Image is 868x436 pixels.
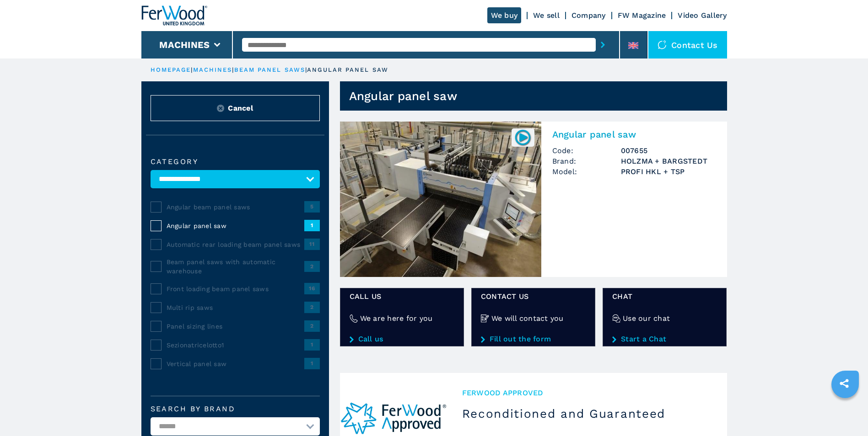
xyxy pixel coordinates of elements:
a: beam panel saws [234,66,306,73]
span: Ferwood Approved [462,388,712,398]
h1: Angular panel saw [349,89,457,103]
iframe: Chat [829,395,861,429]
img: Contact us [658,40,667,49]
a: FW Magazine [618,11,666,20]
span: Automatic rear loading beam panel saws [167,240,304,249]
span: 1 [304,339,320,350]
button: ResetCancel [151,95,320,121]
span: 2 [304,261,320,272]
h4: We are here for you [360,313,433,324]
h3: Reconditioned and Guaranteed [462,406,712,421]
a: Fill out the form [481,335,586,343]
a: sharethis [833,372,856,395]
img: Use our chat [612,314,620,323]
span: | [305,66,307,73]
img: Ferwood [141,5,207,26]
span: Angular panel saw [167,221,304,230]
h3: HOLZMA + BARGSTEDT [621,156,716,166]
span: 2 [304,302,320,313]
h3: 007655 [621,145,716,156]
p: angular panel saw [307,66,388,74]
span: Brand: [552,156,621,166]
span: 2 [304,320,320,331]
h4: We will contact you [491,313,564,324]
span: Model: [552,166,621,177]
a: HOMEPAGE [151,66,191,73]
a: machines [193,66,232,73]
a: Company [571,11,606,20]
img: We will contact you [481,314,489,323]
span: Panel sizing lines [167,322,304,331]
span: CHAT [612,291,717,302]
a: Call us [350,335,454,343]
img: Angular panel saw HOLZMA + BARGSTEDT PROFI HKL + TSP [340,122,541,277]
img: Reset [217,105,224,112]
span: 11 [304,239,320,250]
span: 1 [304,220,320,231]
span: Front loading beam panel saws [167,284,304,293]
label: Category [151,158,320,165]
span: Sezionatricelotto1 [167,340,304,350]
span: Call us [350,291,454,302]
span: | [191,66,193,73]
label: Search by brand [151,405,320,413]
span: Beam panel saws with automatic warehouse [167,257,304,276]
a: Start a Chat [612,335,717,343]
h2: Angular panel saw [552,129,716,140]
h4: Use our chat [623,313,670,324]
span: Code: [552,145,621,156]
a: Video Gallery [678,11,727,20]
span: CONTACT US [481,291,586,302]
a: We sell [533,11,560,20]
button: Machines [159,39,210,50]
span: 1 [304,358,320,369]
span: Angular beam panel saws [167,202,304,212]
span: Vertical panel saw [167,359,304,368]
button: submit-button [596,34,610,55]
a: We buy [487,7,522,23]
h3: PROFI HKL + TSP [621,166,716,177]
span: 16 [304,283,320,294]
span: Cancel [228,103,253,113]
div: Contact us [648,31,727,58]
img: We are here for you [350,314,358,323]
span: 5 [304,201,320,212]
span: | [232,66,234,73]
span: Multi rip saws [167,303,304,312]
a: Angular panel saw HOLZMA + BARGSTEDT PROFI HKL + TSP007655Angular panel sawCode:007655Brand:HOLZM... [340,122,727,277]
img: 007655 [514,128,532,146]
